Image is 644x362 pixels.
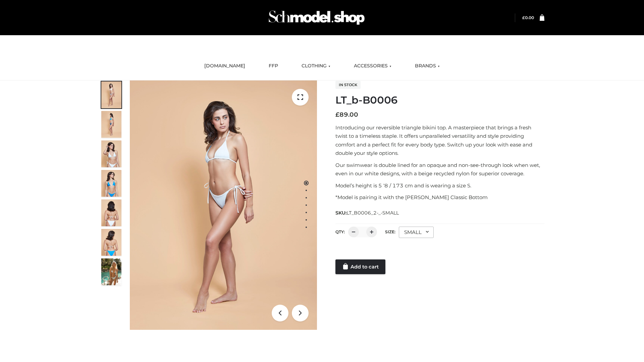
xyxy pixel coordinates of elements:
[385,229,395,234] label: Size:
[335,123,544,158] p: Introducing our reversible triangle bikini top. A masterpiece that brings a fresh twist to a time...
[522,15,525,20] span: £
[335,193,544,202] p: *Model is pairing it with the [PERSON_NAME] Classic Bottom
[399,227,434,238] div: SMALL
[410,59,445,73] a: BRANDS
[101,229,121,256] img: ArielClassicBikiniTop_CloudNine_AzureSky_OW114ECO_8-scaled.jpg
[335,111,339,118] span: £
[101,81,121,108] img: ArielClassicBikiniTop_CloudNine_AzureSky_OW114ECO_1-scaled.jpg
[297,59,335,73] a: CLOTHING
[199,59,250,73] a: [DOMAIN_NAME]
[522,15,534,20] a: £0.00
[266,4,367,31] img: Schmodel Admin 964
[335,161,544,178] p: Our swimwear is double lined for an opaque and non-see-through look when wet, even in our white d...
[346,210,399,216] span: LT_B0006_2-_-SMALL
[335,209,399,217] span: SKU:
[349,59,396,73] a: ACCESSORIES
[335,111,358,118] bdi: 89.00
[101,111,121,138] img: ArielClassicBikiniTop_CloudNine_AzureSky_OW114ECO_2-scaled.jpg
[522,15,534,20] bdi: 0.00
[335,94,544,106] h1: LT_b-B0006
[335,181,544,190] p: Model’s height is 5 ‘8 / 173 cm and is wearing a size S.
[130,80,317,330] img: ArielClassicBikiniTop_CloudNine_AzureSky_OW114ECO_1
[335,229,345,234] label: QTY:
[101,199,121,226] img: ArielClassicBikiniTop_CloudNine_AzureSky_OW114ECO_7-scaled.jpg
[101,170,121,197] img: ArielClassicBikiniTop_CloudNine_AzureSky_OW114ECO_4-scaled.jpg
[335,259,385,274] a: Add to cart
[264,59,283,73] a: FFP
[101,258,121,285] img: Arieltop_CloudNine_AzureSky2.jpg
[335,81,361,89] span: In stock
[101,140,121,167] img: ArielClassicBikiniTop_CloudNine_AzureSky_OW114ECO_3-scaled.jpg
